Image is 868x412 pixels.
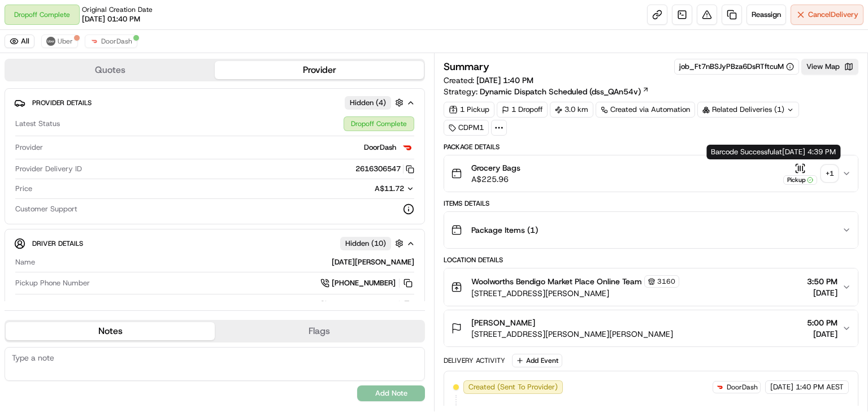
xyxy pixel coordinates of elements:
span: [DATE] 1:40 PM [476,75,533,85]
img: doordash_logo_v2.png [90,37,99,46]
img: doordash_logo_v2.png [401,141,414,154]
button: Notes [6,322,215,340]
button: Provider DetailsHidden (4) [14,93,415,112]
span: Dropoff Phone Number [15,300,92,310]
button: Quotes [6,61,215,79]
div: 1 Pickup [444,102,494,118]
button: Flags [215,322,424,340]
span: 5:00 PM [807,317,837,328]
h3: Summary [444,62,489,72]
span: [PHONE_NUMBER] [332,278,396,288]
span: Provider Details [32,98,92,107]
button: Hidden (4) [345,96,406,110]
span: [DATE] [807,328,837,340]
span: at [DATE] 4:39 PM [775,147,836,157]
button: View Map [801,59,858,75]
button: Reassign [747,5,786,25]
span: Hidden ( 10 ) [345,238,386,249]
span: Grocery Bags [471,162,520,174]
span: [DATE] [770,382,793,392]
span: Created (Sent To Provider) [468,382,558,392]
a: Dynamic Dispatch Scheduled (dss_QAn54v) [480,86,649,97]
a: [PHONE_NUMBER] [320,299,414,311]
button: A$11.72 [315,184,414,194]
button: Package Items (1) [444,212,858,248]
span: Latest Status [15,119,60,129]
span: Provider Delivery ID [15,164,82,174]
span: Package Items ( 1 ) [471,224,538,236]
span: [STREET_ADDRESS][PERSON_NAME] [471,288,679,299]
span: Name [15,257,35,267]
span: [DATE] 01:40 PM [82,14,140,24]
div: 1 Dropoff [497,102,548,118]
button: Driver DetailsHidden (10) [14,234,415,253]
span: [DATE] [807,287,837,298]
span: DoorDash [364,142,396,153]
a: Created via Automation [596,102,695,118]
button: All [5,34,34,48]
span: Reassign [752,10,781,20]
button: Add Event [512,354,562,367]
a: [PHONE_NUMBER] [320,277,414,289]
span: [PHONE_NUMBER] [332,300,396,310]
span: Provider [15,142,43,153]
div: Location Details [444,255,858,264]
button: job_Ft7nBSJyPBza6DsRTftcuM [679,62,794,72]
img: uber-new-logo.jpeg [46,37,55,46]
span: Driver Details [32,239,83,248]
span: [PERSON_NAME] [471,317,535,328]
button: DoorDash [85,34,137,48]
button: [PERSON_NAME][STREET_ADDRESS][PERSON_NAME][PERSON_NAME]5:00 PM[DATE] [444,310,858,346]
button: Woolworths Bendigo Market Place Online Team3160[STREET_ADDRESS][PERSON_NAME]3:50 PM[DATE] [444,268,858,306]
button: 2616306547 [355,164,414,174]
span: Woolworths Bendigo Market Place Online Team [471,276,642,287]
div: + 1 [822,166,837,181]
button: Grocery BagsA$225.96Pickup+1 [444,155,858,192]
button: CancelDelivery [791,5,863,25]
span: Price [15,184,32,194]
div: Items Details [444,199,858,208]
button: Pickup [783,163,817,185]
span: Original Creation Date [82,5,153,14]
span: 3160 [657,277,675,286]
span: Created: [444,75,533,86]
span: 1:40 PM AEST [796,382,844,392]
span: [STREET_ADDRESS][PERSON_NAME][PERSON_NAME] [471,328,673,340]
div: Related Deliveries (1) [697,102,799,118]
div: Strategy: [444,86,649,97]
button: Pickup+1 [783,163,837,185]
span: Uber [58,37,73,46]
img: doordash_logo_v2.png [715,383,724,392]
div: CDPM1 [444,120,489,136]
div: Package Details [444,142,858,151]
span: Pickup Phone Number [15,278,90,288]
span: 3:50 PM [807,276,837,287]
span: DoorDash [727,383,758,392]
span: Dynamic Dispatch Scheduled (dss_QAn54v) [480,86,641,97]
div: [DATE][PERSON_NAME] [40,257,414,267]
span: Hidden ( 4 ) [350,98,386,108]
div: Pickup [783,175,817,185]
button: Uber [41,34,78,48]
button: Hidden (10) [340,236,406,250]
div: Barcode Successful [706,145,840,159]
span: A$11.72 [375,184,404,193]
span: A$225.96 [471,174,520,185]
span: Cancel Delivery [808,10,858,20]
span: Customer Support [15,204,77,214]
span: DoorDash [101,37,132,46]
button: Provider [215,61,424,79]
div: 3.0 km [550,102,593,118]
div: Delivery Activity [444,356,505,365]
